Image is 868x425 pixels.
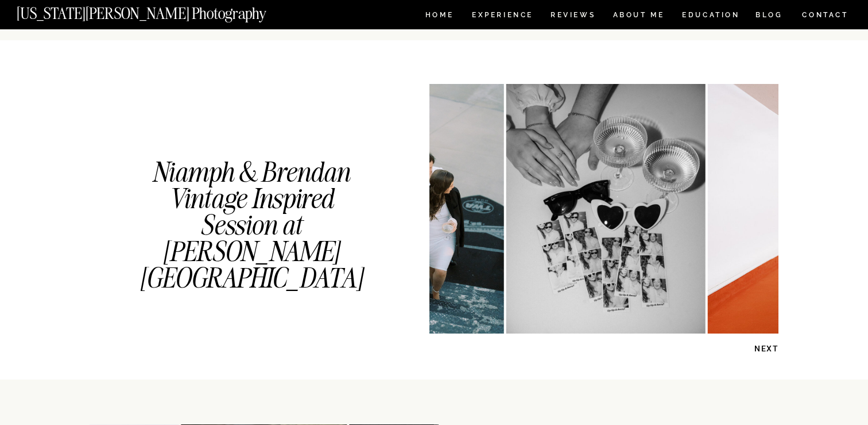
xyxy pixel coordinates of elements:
a: EDUCATION [681,12,741,21]
a: [US_STATE][PERSON_NAME] Photography [17,6,305,16]
a: BLOG [755,12,783,21]
a: ABOUT ME [613,12,665,21]
a: HOME [423,12,456,21]
p: NEXT [379,5,439,16]
a: CONTACT [801,9,849,21]
a: REVIEWS [551,12,594,21]
h1: Niamph & Brendan Vintage Inspired Session at [PERSON_NAME][GEOGRAPHIC_DATA] [132,159,370,236]
a: Experience [472,12,532,21]
p: NEXT [719,343,778,354]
